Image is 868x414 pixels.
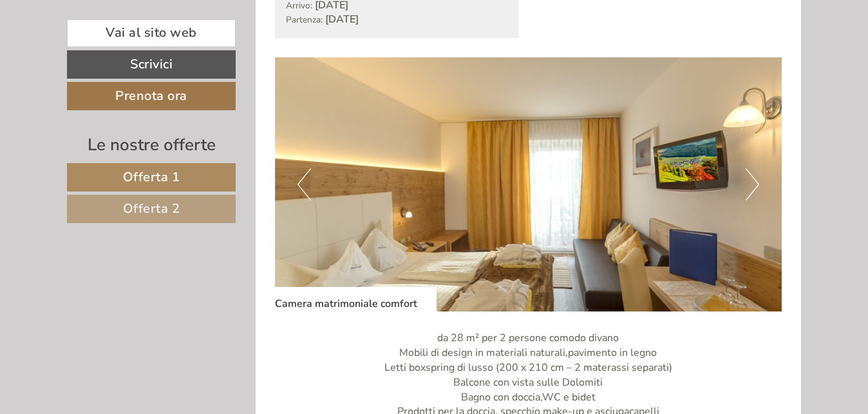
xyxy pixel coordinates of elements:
[286,14,323,26] small: Partenza:
[325,12,359,26] b: [DATE]
[19,63,195,72] small: 15:07
[297,168,311,201] button: Previous
[746,168,759,201] button: Next
[123,168,180,186] span: Offerta 1
[275,57,782,311] img: image
[10,35,202,74] div: Buon giorno, come possiamo aiutarla?
[67,133,236,157] div: Le nostre offerte
[67,82,236,110] a: Prenota ora
[227,10,280,32] div: lunedì
[275,287,437,311] div: Camera matrimoniale comfort
[67,50,236,79] a: Scrivici
[123,200,180,217] span: Offerta 2
[19,37,195,48] div: Hotel Kristall
[67,19,236,47] a: Vai al sito web
[439,334,508,362] button: Invia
